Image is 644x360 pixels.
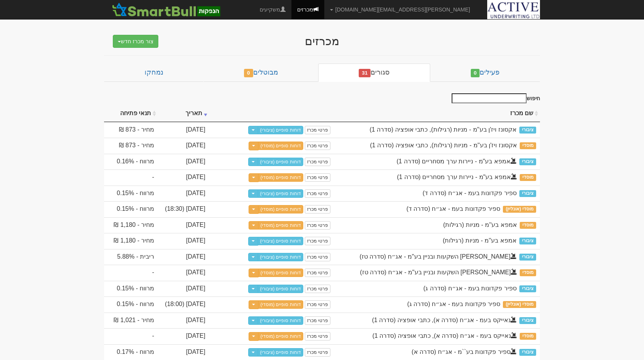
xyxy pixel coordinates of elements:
a: פרטי מכרז [305,189,330,198]
td: - [104,169,158,186]
span: ספיר פקדונות בעמ - אג״ח (סדרה ד) [423,190,517,196]
a: פרטי מכרז [305,126,330,134]
td: [DATE] [158,138,209,154]
a: דוחות סופיים (ציבורי) [258,316,303,325]
th: תנאי פתיחה : activate to sort column ascending [104,105,158,122]
a: פרטי מכרז [305,221,330,230]
a: פרטי מכרז [305,332,330,340]
span: ציבורי [519,349,536,356]
span: אמפא בע''מ - מניות (רגילות) [443,237,517,244]
span: ספיר פקדונות בעמ - אג״ח (סדרה ג) [423,285,517,292]
span: ציבורי [519,285,536,292]
a: דוחות סופיים (ציבורי) [258,158,303,166]
a: דוחות סופיים (מוסדי) [258,332,303,340]
a: פרטי מכרז [305,253,330,261]
a: פרטי מכרז [305,237,330,245]
a: פרטי מכרז [305,269,330,277]
td: [DATE] [158,122,209,138]
span: מוסדי [520,269,536,276]
a: דוחות סופיים (ציבורי) [258,348,303,357]
span: אמפא בע"מ - ניירות ערך מסחריים (סדרה 1) [397,158,517,165]
a: פרטי מכרז [305,316,330,325]
span: אמפא בע"מ - ניירות ערך מסחריים (סדרה 1) [397,174,517,180]
td: מרווח - 0.16% [104,154,158,170]
td: מחיר - 873 ₪ [104,138,158,154]
a: מבוטלים [203,64,318,82]
td: [DATE] [158,265,209,281]
td: [DATE] [158,281,209,297]
td: מרווח - 0.15% [104,186,158,202]
span: מוסדי [520,222,536,229]
span: מוסדי [520,333,536,340]
td: מרווח - 0.15% [104,201,158,217]
a: פרטי מכרז [305,285,330,293]
span: ציבורי [519,158,536,165]
a: סגורים [318,64,430,82]
a: דוחות סופיים (מוסדי) [258,269,303,277]
span: ציבורי [519,317,536,324]
td: מחיר - 1,180 ₪ [104,233,158,249]
a: פעילים [430,64,540,82]
button: צור מכרז חדש [113,35,158,48]
a: דוחות סופיים (מוסדי) [258,142,303,150]
span: מוסדי [520,142,536,149]
span: ספיר פקדונות בעמ - אג״ח (סדרה ד) [407,205,501,212]
a: דוחות סופיים (מוסדי) [258,221,303,230]
td: מרווח - 0.15% [104,296,158,313]
label: חיפוש [449,93,540,103]
span: מוסדי (אונליין) [503,206,536,213]
span: אקסונז ויז'ן בע''מ - מניות (רגילות), כתבי אופציה (סדרה 1) [369,126,516,133]
span: נאייקס בעמ - אג״ח (סדרה א), כתבי אופציה (סדרה 1) [372,332,517,339]
a: פרטי מכרז [305,300,330,309]
span: 0 [471,69,480,77]
td: [DATE] [158,186,209,202]
td: [DATE] [158,217,209,233]
a: דוחות סופיים (מוסדי) [258,300,303,309]
span: ציבורי [519,127,536,134]
td: [DATE] (18:30) [158,201,209,217]
span: ספיר פקדונות בעמ - אג״ח (סדרה ג) [407,301,501,307]
td: מחיר - 873 ₪ [104,122,158,138]
span: אקסונז ויז'ן בע''מ - מניות (רגילות), כתבי אופציה (סדרה 1) [370,142,517,148]
td: [DATE] [158,313,209,329]
a: פרטי מכרז [305,173,330,182]
td: [DATE] [158,328,209,344]
a: פרטי מכרז [305,142,330,150]
td: [DATE] (18:00) [158,296,209,313]
span: 31 [359,69,371,77]
th: שם מכרז : activate to sort column ascending [334,105,540,122]
td: מחיר - 1,021 ₪ [104,313,158,329]
div: מכרזים [173,35,471,47]
span: ציבורי [519,254,536,261]
a: דוחות סופיים (ציבורי) [258,237,303,245]
a: דוחות סופיים (מוסדי) [258,173,303,182]
a: דוחות סופיים (ציבורי) [258,253,303,261]
a: דוחות סופיים (ציבורי) [258,285,303,293]
a: דוחות סופיים (ציבורי) [258,126,303,134]
span: מוסדי (אונליין) [503,301,536,308]
a: דוחות סופיים (מוסדי) [258,205,303,213]
th: תאריך : activate to sort column ascending [158,105,209,122]
td: [DATE] [158,154,209,170]
span: מוסדי [520,174,536,181]
img: SmartBull Logo [110,2,222,17]
span: ציבורי [519,190,536,197]
span: נאייקס בעמ - אג״ח (סדרה א), כתבי אופציה (סדרה 1) [372,317,517,323]
td: [DATE] [158,249,209,265]
td: [DATE] [158,233,209,249]
td: ריבית - 5.88% [104,249,158,265]
td: מחיר - 1,180 ₪ [104,217,158,233]
a: פרטי מכרז [305,158,330,166]
a: פרטי מכרז [305,348,330,357]
a: פרטי מכרז [305,205,330,213]
span: ציבורי [519,238,536,244]
a: נמחקו [104,64,203,82]
span: פרשקובסקי השקעות ובניין בע"מ - אג״ח (סדרה טז) [360,269,517,275]
span: אמפא בע''מ - מניות (רגילות) [443,222,517,228]
td: [DATE] [158,169,209,186]
span: 0 [244,69,253,77]
td: מרווח - 0.15% [104,281,158,297]
input: חיפוש [452,93,527,103]
td: - [104,265,158,281]
span: ספיר פקדונות בע``מ - אג״ח (סדרה א) [411,349,516,355]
